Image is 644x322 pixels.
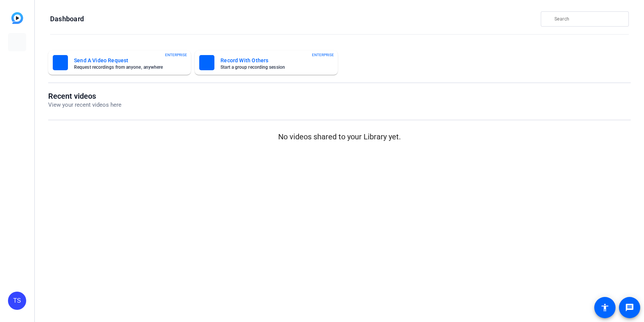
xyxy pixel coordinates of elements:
mat-icon: accessibility [600,303,609,312]
mat-card-subtitle: Start a group recording session [220,65,321,69]
div: TS [8,292,26,310]
button: Send A Video RequestRequest recordings from anyone, anywhereENTERPRISE [48,51,191,75]
p: View your recent videos here [48,101,121,109]
mat-card-title: Send A Video Request [74,56,174,65]
span: ENTERPRISE [312,52,334,58]
mat-card-title: Record With Others [220,56,321,65]
input: Search [554,14,623,24]
h1: Recent videos [48,92,121,101]
img: blue-gradient.svg [11,12,23,24]
mat-icon: message [625,303,634,312]
button: Record With OthersStart a group recording sessionENTERPRISE [195,51,337,75]
mat-card-subtitle: Request recordings from anyone, anywhere [74,65,174,69]
h1: Dashboard [50,14,84,24]
p: No videos shared to your Library yet. [48,131,631,142]
span: ENTERPRISE [165,52,187,58]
